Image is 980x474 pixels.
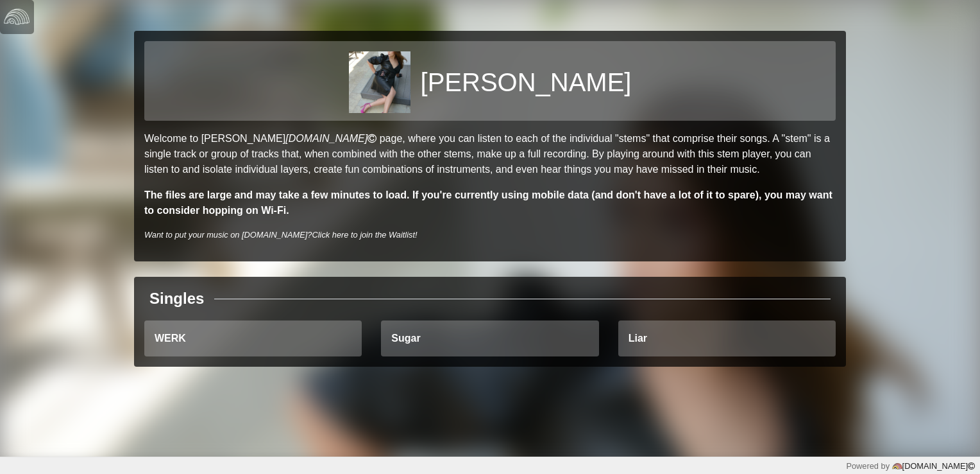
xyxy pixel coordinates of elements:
[312,230,417,240] a: Click here to join the Waitlist!
[4,4,30,30] img: logo-white-4c48a5e4bebecaebe01ca5a9d34031cfd3d4ef9ae749242e8c4bf12ef99f53e8.png
[144,189,832,216] strong: The files are large and may take a few minutes to load. If you're currently using mobile data (an...
[144,230,418,240] i: Want to put your music on [DOMAIN_NAME]?
[349,51,410,113] img: aaec95596d657cc338c2aa331d14c80df221a2f807e159829807fa181c69d98a.jpg
[892,461,902,471] img: logo-color-e1b8fa5219d03fcd66317c3d3cfaab08a3c62fe3c3b9b34d55d8365b78b1766b.png
[144,320,362,356] a: WERK
[421,67,632,98] h1: [PERSON_NAME]
[846,460,975,472] div: Powered by
[285,133,379,144] a: [DOMAIN_NAME]
[618,320,836,356] a: Liar
[381,320,598,356] a: Sugar
[149,287,204,310] div: Singles
[144,131,836,177] p: Welcome to [PERSON_NAME] page, where you can listen to each of the individual "stems" that compri...
[890,461,975,471] a: [DOMAIN_NAME]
